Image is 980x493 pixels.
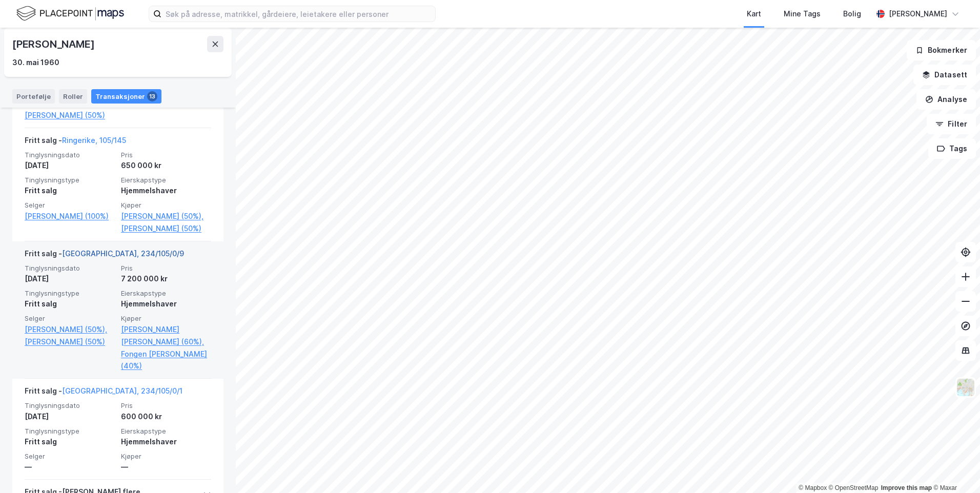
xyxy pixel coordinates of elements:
[881,484,932,491] a: Improve this map
[25,248,184,264] div: Fritt salg -
[59,89,87,104] div: Roller
[62,386,182,395] a: [GEOGRAPHIC_DATA], 234/105/0/1
[25,436,115,448] div: Fritt salg
[12,89,55,104] div: Portefølje
[121,289,211,298] span: Eierskapstype
[913,65,976,85] button: Datasett
[25,452,115,461] span: Selger
[25,314,115,323] span: Selger
[843,8,861,20] div: Bolig
[25,336,115,348] a: [PERSON_NAME] (50%)
[25,323,115,336] a: [PERSON_NAME] (50%),
[12,56,59,69] div: 30. mai 1960
[121,323,211,348] a: [PERSON_NAME] [PERSON_NAME] (60%),
[121,348,211,373] a: Fongen [PERSON_NAME] (40%)
[25,151,115,159] span: Tinglysningsdato
[121,159,211,172] div: 650 000 kr
[25,201,115,210] span: Selger
[799,484,827,491] a: Mapbox
[747,8,761,20] div: Kart
[25,385,182,401] div: Fritt salg -
[121,401,211,410] span: Pris
[121,201,211,210] span: Kjøper
[147,91,157,101] div: 13
[121,184,211,197] div: Hjemmelshaver
[916,89,976,110] button: Analyse
[121,264,211,273] span: Pris
[121,222,211,235] a: [PERSON_NAME] (50%)
[907,40,976,60] button: Bokmerker
[161,6,435,22] input: Søk på adresse, matrikkel, gårdeiere, leietakere eller personer
[121,410,211,423] div: 600 000 kr
[25,184,115,197] div: Fritt salg
[25,461,115,473] div: —
[121,176,211,184] span: Eierskapstype
[889,8,947,20] div: [PERSON_NAME]
[121,314,211,323] span: Kjøper
[25,134,126,151] div: Fritt salg -
[25,289,115,298] span: Tinglysningstype
[62,136,126,145] a: Ringerike, 105/145
[25,176,115,184] span: Tinglysningstype
[927,114,976,134] button: Filter
[829,484,879,491] a: OpenStreetMap
[929,444,980,493] iframe: Chat Widget
[121,461,211,473] div: —
[16,5,124,23] img: logo.f888ab2527a4732fd821a326f86c7f29.svg
[121,452,211,461] span: Kjøper
[25,273,115,285] div: [DATE]
[12,36,96,52] div: [PERSON_NAME]
[956,378,975,397] img: Z
[91,89,161,104] div: Transaksjoner
[121,273,211,285] div: 7 200 000 kr
[121,436,211,448] div: Hjemmelshaver
[784,8,821,20] div: Mine Tags
[121,427,211,436] span: Eierskapstype
[25,427,115,436] span: Tinglysningstype
[121,210,211,222] a: [PERSON_NAME] (50%),
[25,210,115,222] a: [PERSON_NAME] (100%)
[25,401,115,410] span: Tinglysningsdato
[121,298,211,310] div: Hjemmelshaver
[25,159,115,172] div: [DATE]
[62,249,184,258] a: [GEOGRAPHIC_DATA], 234/105/0/9
[929,444,980,493] div: Kontrollprogram for chat
[25,264,115,273] span: Tinglysningsdato
[25,109,115,121] a: [PERSON_NAME] (50%)
[121,151,211,159] span: Pris
[25,298,115,310] div: Fritt salg
[928,138,976,159] button: Tags
[25,410,115,423] div: [DATE]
